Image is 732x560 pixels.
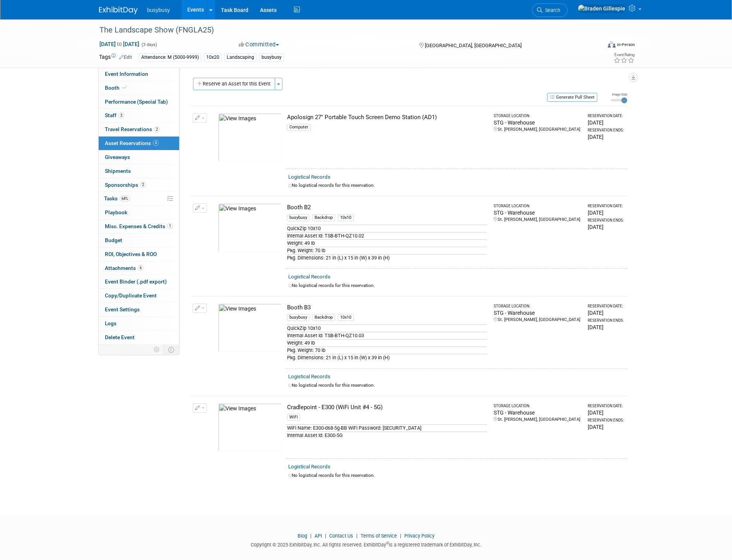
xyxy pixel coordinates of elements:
div: Booth B2 [287,203,487,212]
img: Format-Inperson.png [608,41,616,48]
a: Event Information [99,67,179,81]
div: WiFi [287,414,300,421]
div: Reservation Date: [588,403,624,409]
div: Computer [287,124,311,131]
div: [DATE] [588,423,624,431]
span: Sponsorships [105,182,146,188]
div: Storage Location: [494,403,580,409]
div: Weight: 49 lb [287,339,487,347]
a: Copy/Duplicate Event [99,289,179,302]
div: Weight: 49 lb [287,239,487,247]
span: busybusy [147,7,170,13]
img: View Images [218,304,282,352]
div: [DATE] [588,323,624,331]
a: Travel Reservations2 [99,123,179,136]
div: Attendance: M (5000-9999) [139,53,201,61]
a: Logistical Records [288,174,330,180]
div: Landscaping [224,53,257,61]
a: Search [532,3,568,17]
a: Playbook [99,206,179,219]
img: ExhibitDay [99,7,138,14]
div: Storage Location: [494,304,580,309]
span: [GEOGRAPHIC_DATA], [GEOGRAPHIC_DATA] [425,43,522,48]
a: ROI, Objectives & ROO [99,248,179,261]
div: Pkg. Weight: 70 lb [287,247,487,254]
span: Asset Reservations [105,140,159,146]
span: Copy/Duplicate Event [105,292,157,299]
a: Delete Event [99,331,179,344]
span: Shipments [105,168,131,174]
div: St. [PERSON_NAME], [GEOGRAPHIC_DATA] [494,317,580,323]
div: St. [PERSON_NAME], [GEOGRAPHIC_DATA] [494,126,580,133]
a: Logistical Records [288,464,330,470]
td: Toggle Event Tabs [164,345,180,355]
a: Booth [99,81,179,95]
div: QuickZip 10x10 [287,225,487,232]
span: Misc. Expenses & Credits [105,223,173,229]
div: Reservation Date: [588,113,624,119]
span: 64% [120,196,130,201]
div: 10x20 [204,53,222,61]
div: Internal Asset Id: TSB-BTH-QZ10.02 [287,232,487,239]
div: No logistical records for this reservation. [288,282,624,289]
span: 3 [118,113,124,118]
div: Event Format [555,40,635,52]
a: Attachments6 [99,261,179,275]
div: Reservation Date: [588,304,624,309]
div: No logistical records for this reservation. [288,472,624,479]
div: [DATE] [588,209,624,217]
span: Giveaways [105,154,130,160]
a: Performance (Special Tab) [99,95,179,109]
div: [DATE] [588,223,624,231]
div: 10x10 [338,314,354,321]
span: Event Settings [105,306,140,312]
span: Playbook [105,209,127,215]
div: STG - Warehouse [494,309,580,317]
span: 1 [167,223,173,229]
div: STG - Warehouse [494,119,580,126]
a: Sponsorships2 [99,178,179,192]
div: [DATE] [588,119,624,126]
div: No logistical records for this reservation. [288,182,624,189]
div: Reservation Ends: [588,218,624,223]
span: Staff [105,112,124,118]
span: 6 [138,265,144,271]
span: 2 [154,126,160,132]
a: Logistical Records [288,374,330,379]
img: Braden Gillespie [578,4,626,13]
a: Logs [99,317,179,330]
span: Attachments [105,265,144,271]
a: Privacy Policy [404,533,434,539]
div: Backdrop [312,214,335,221]
div: Storage Location: [494,113,580,119]
span: 4 [153,140,159,146]
span: Delete Event [105,334,135,340]
div: Apolosign 27" Portable Touch Screen Demo Station (AD1) [287,113,487,121]
a: Contact Us [329,533,353,539]
span: Budget [105,237,122,243]
div: Reservation Date: [588,203,624,209]
a: Asset Reservations4 [99,137,179,150]
div: Backdrop [312,314,335,321]
a: Shipments [99,164,179,178]
span: to [116,41,123,47]
div: 10x10 [338,214,354,221]
div: WiFi Name: E300-d68-5g-BB WiFi Password: [SECURITY_DATA] [287,424,487,432]
img: View Images [218,113,282,162]
button: Committed [236,41,282,49]
img: View Images [218,403,282,452]
div: Pkg. Dimensions: 21 in (L) x 15 in (W) x 39 in (H) [287,354,487,361]
a: Blog [298,533,307,539]
sup: ® [386,541,389,545]
button: Generate Pull Sheet [547,93,597,102]
div: In-Person [617,42,635,48]
div: Storage Location: [494,203,580,209]
div: QuickZip 10x10 [287,324,487,332]
div: The Landscape Show (FNGLA25) [97,23,589,37]
td: Personalize Event Tab Strip [150,345,164,355]
span: Booth [105,85,128,91]
div: [DATE] [588,309,624,317]
div: Reservation Ends: [588,318,624,323]
div: [DATE] [588,133,624,141]
a: Staff3 [99,109,179,122]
